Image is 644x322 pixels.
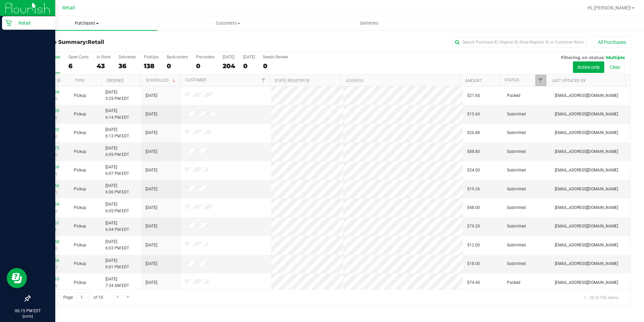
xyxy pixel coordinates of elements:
[555,92,618,99] span: [EMAIL_ADDRESS][DOMAIN_NAME]
[507,186,526,192] span: Submitted
[146,279,157,286] span: [DATE]
[146,223,157,230] span: [DATE]
[555,279,618,286] span: [EMAIL_ADDRESS][DOMAIN_NAME]
[62,5,75,11] span: Retail
[16,16,157,30] a: Purchases
[74,149,86,155] span: Pickup
[16,20,157,26] span: Purchases
[263,62,288,70] div: 0
[75,78,85,83] a: Type
[74,167,86,173] span: Pickup
[467,167,480,173] span: $24.00
[113,292,123,301] a: Go to the next page
[243,55,255,59] div: [DATE]
[68,55,89,59] div: Open Carts
[74,92,86,99] span: Pickup
[144,62,159,70] div: 138
[467,223,480,230] span: $79.20
[555,111,618,117] span: [EMAIL_ADDRESS][DOMAIN_NAME]
[507,111,526,117] span: Submitted
[88,39,104,45] span: Retail
[105,164,129,177] span: [DATE] 6:07 PM EDT
[74,242,86,248] span: Pickup
[119,62,136,70] div: 36
[106,78,124,83] a: Ordered
[555,186,618,192] span: [EMAIL_ADDRESS][DOMAIN_NAME]
[196,62,215,70] div: 0
[74,111,86,117] span: Pickup
[535,75,546,86] a: Filter
[275,78,310,83] a: State Registry ID
[555,261,618,267] span: [EMAIL_ADDRESS][DOMAIN_NAME]
[105,276,129,289] span: [DATE] 7:34 AM EDT
[146,130,157,136] span: [DATE]
[146,242,157,248] span: [DATE]
[68,62,89,70] div: 6
[555,205,618,211] span: [EMAIL_ADDRESS][DOMAIN_NAME]
[579,292,623,302] span: 1 - 20 of 196 items
[593,36,631,48] button: All Purchases
[552,78,586,83] a: Last Updated By
[467,130,480,136] span: $26.88
[467,261,480,267] span: $18.00
[507,261,526,267] span: Submitted
[185,78,206,82] a: Customer
[77,292,89,303] input: 1
[555,167,618,173] span: [EMAIL_ADDRESS][DOMAIN_NAME]
[167,62,188,70] div: 0
[105,145,129,158] span: [DATE] 6:09 PM EDT
[157,16,298,30] a: Customers
[74,261,86,267] span: Pickup
[30,39,230,45] h3: Purchase Summary:
[467,279,480,286] span: $74.40
[505,78,519,82] a: Status
[299,16,440,30] a: Deliveries
[146,78,176,83] a: Scheduled
[58,292,108,303] span: Page of 10
[467,92,480,99] span: $21.60
[507,223,526,230] span: Submitted
[97,62,110,70] div: 43
[74,186,86,192] span: Pickup
[105,89,129,102] span: [DATE] 5:29 PM EDT
[223,55,235,59] div: [DATE]
[507,167,526,173] span: Submitted
[3,308,52,314] p: 06:15 PM EDT
[74,130,86,136] span: Pickup
[263,55,288,59] div: Needs Review
[105,258,129,270] span: [DATE] 6:01 PM EDT
[105,183,129,195] span: [DATE] 6:06 PM EDT
[146,261,157,267] span: [DATE]
[341,75,459,86] th: Address
[507,242,526,248] span: Submitted
[74,223,86,230] span: Pickup
[507,92,520,99] span: Packed
[74,205,86,211] span: Pickup
[467,242,480,248] span: $12.00
[507,279,520,286] span: Packed
[573,61,604,73] button: Active only
[587,5,631,10] span: Hi, [PERSON_NAME]!
[74,279,86,286] span: Pickup
[243,62,255,70] div: 0
[5,20,12,26] inline-svg: Retail
[223,62,235,70] div: 204
[507,130,526,136] span: Submitted
[351,20,388,26] span: Deliveries
[555,242,618,248] span: [EMAIL_ADDRESS][DOMAIN_NAME]
[124,292,133,301] a: Go to the last page
[3,314,52,319] p: [DATE]
[555,130,618,136] span: [EMAIL_ADDRESS][DOMAIN_NAME]
[105,220,129,233] span: [DATE] 6:04 PM EDT
[146,186,157,192] span: [DATE]
[467,111,480,117] span: $15.60
[146,111,157,117] span: [DATE]
[105,239,129,251] span: [DATE] 6:03 PM EDT
[258,75,269,86] a: Filter
[105,201,129,214] span: [DATE] 6:05 PM EDT
[144,55,159,59] div: PickUps
[146,149,157,155] span: [DATE]
[158,20,298,26] span: Customers
[467,149,480,155] span: $88.80
[507,149,526,155] span: Submitted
